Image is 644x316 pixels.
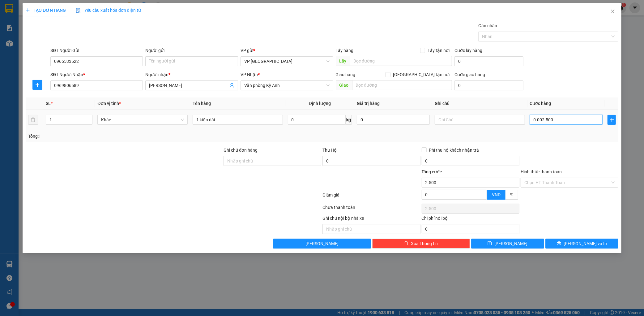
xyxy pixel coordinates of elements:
[309,101,331,106] span: Định lượng
[521,169,562,174] label: Hình thức thanh toán
[28,133,249,140] div: Tổng: 1
[350,56,452,66] input: Dọc đường
[336,80,352,90] span: Giao
[76,8,81,13] img: icon
[604,3,621,20] button: Close
[545,239,618,249] button: printer[PERSON_NAME] và In
[322,148,337,153] span: Thu Hộ
[305,240,339,247] span: [PERSON_NAME]
[193,115,283,125] input: VD: Bàn, Ghế
[145,71,238,78] div: Người nhận
[244,81,330,90] span: Văn phòng Kỳ Anh
[608,115,616,125] button: plus
[404,241,408,246] span: delete
[357,101,380,106] span: Giá trị hàng
[322,192,421,202] div: Giảm giá
[3,46,72,54] li: In ngày: 11:54 15/09
[454,72,485,77] label: Cước giao hàng
[273,239,371,249] button: [PERSON_NAME]
[3,37,72,46] li: [PERSON_NAME]
[336,48,354,53] span: Lấy hàng
[97,101,121,106] span: Đơn vị tính
[224,148,258,153] label: Ghi chú đơn hàng
[427,147,482,154] span: Phí thu hộ khách nhận trả
[608,117,616,122] span: plus
[224,156,321,166] input: Ghi chú đơn hàng
[454,56,523,66] input: Cước lấy hàng
[352,80,452,90] input: Dọc đường
[454,80,523,90] input: Cước giao hàng
[101,115,184,124] span: Khác
[488,241,492,246] span: save
[422,169,442,174] span: Tổng cước
[510,192,513,197] span: %
[357,115,430,125] input: 0
[471,239,544,249] button: save[PERSON_NAME]
[336,72,356,77] span: Giao hàng
[478,23,497,28] label: Gán nhãn
[26,8,30,12] span: plus
[322,204,421,215] div: Chưa thanh toán
[372,239,470,249] button: deleteXóa Thông tin
[425,47,452,54] span: Lấy tận nơi
[492,192,501,197] span: VND
[610,9,615,14] span: close
[50,47,143,54] div: SĐT Người Gửi
[435,115,525,125] input: Ghi Chú
[241,72,258,77] span: VP Nhận
[26,8,66,13] span: TẠO ĐƠN HÀNG
[145,47,238,54] div: Người gửi
[33,82,42,87] span: plus
[336,56,350,66] span: Lấy
[494,240,527,247] span: [PERSON_NAME]
[322,224,420,234] input: Nhập ghi chú
[241,47,333,54] div: VP gửi
[244,57,330,66] span: VP Mỹ Đình
[390,71,452,78] span: [GEOGRAPHIC_DATA] tận nơi
[411,240,438,247] span: Xóa Thông tin
[557,241,561,246] span: printer
[32,80,42,90] button: plus
[454,48,482,53] label: Cước lấy hàng
[193,101,211,106] span: Tên hàng
[46,101,51,106] span: SL
[50,71,143,78] div: SĐT Người Nhận
[422,215,519,224] div: Chi phí nội bộ
[346,115,352,125] span: kg
[432,97,527,110] th: Ghi chú
[229,83,234,88] span: user-add
[76,8,141,13] span: Yêu cầu xuất hóa đơn điện tử
[322,215,420,224] div: Ghi chú nội bộ nhà xe
[564,240,607,247] span: [PERSON_NAME] và In
[28,115,38,125] button: delete
[530,101,551,106] span: Cước hàng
